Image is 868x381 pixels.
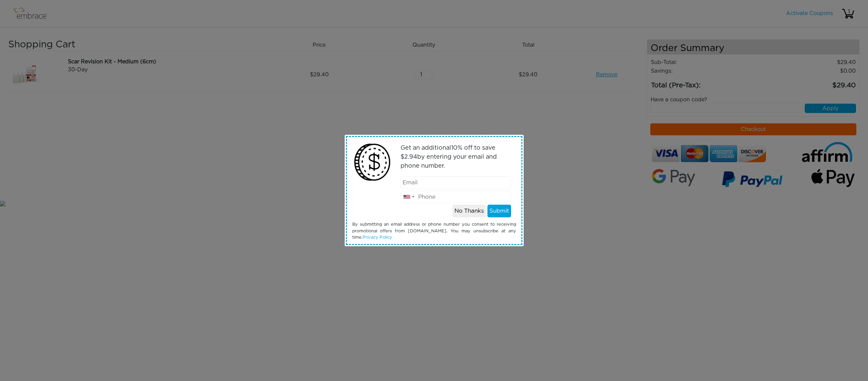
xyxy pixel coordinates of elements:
button: No Thanks [452,205,486,217]
input: Phone [401,191,511,203]
p: Get an additional % off to save $ by entering your email and phone number. [401,144,511,171]
div: United States: +1 [401,191,416,203]
div: By submitting an email address or phone number you consent to receiving promotional offers from [... [347,221,521,241]
span: 10 [451,145,457,151]
a: Privacy Policy [363,235,392,240]
span: 2.94 [404,154,417,160]
input: Email [401,176,511,189]
button: Submit [487,205,511,217]
img: money2.png [351,140,394,184]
